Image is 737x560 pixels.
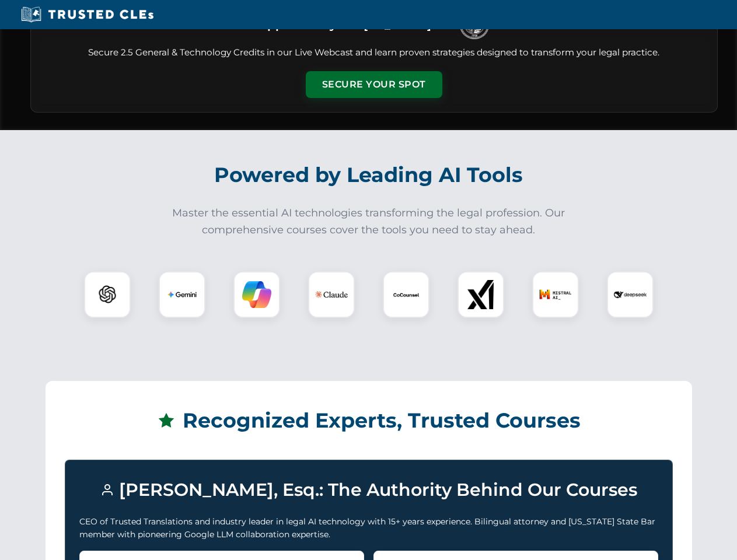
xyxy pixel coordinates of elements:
[84,271,131,318] div: ChatGPT
[614,278,647,311] img: DeepSeek Logo
[242,280,271,309] img: Copilot Logo
[532,271,579,318] div: Mistral AI
[383,271,429,318] div: CoCounsel
[466,280,495,309] img: xAI Logo
[159,271,205,318] div: Gemini
[457,271,504,318] div: xAI
[79,474,658,506] h3: [PERSON_NAME], Esq.: The Authority Behind Our Courses
[315,278,348,311] img: Claude Logo
[79,515,658,541] p: CEO of Trusted Translations and industry leader in legal AI technology with 15+ years experience....
[46,155,692,195] h2: Powered by Leading AI Tools
[65,400,673,441] h2: Recognized Experts, Trusted Courses
[392,280,421,309] img: CoCounsel Logo
[539,278,572,311] img: Mistral AI Logo
[233,271,280,318] div: Copilot
[167,280,197,309] img: Gemini Logo
[165,205,573,239] p: Master the essential AI technologies transforming the legal profession. Our comprehensive courses...
[45,46,703,60] p: Secure 2.5 General & Technology Credits in our Live Webcast and learn proven strategies designed ...
[306,71,442,98] button: Secure Your Spot
[607,271,654,318] div: DeepSeek
[90,278,124,311] img: ChatGPT Logo
[18,6,157,23] img: Trusted CLEs
[308,271,355,318] div: Claude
